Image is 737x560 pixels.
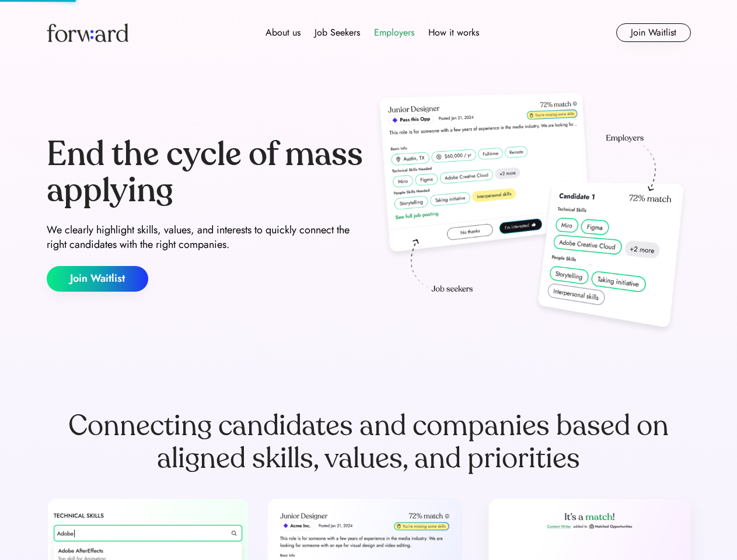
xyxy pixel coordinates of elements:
[47,409,691,475] div: Connecting candidates and companies based on aligned skills, values, and priorities
[373,89,691,339] img: hero-image.png
[47,23,128,42] img: Forward logo
[616,23,691,42] button: Join Waitlist
[374,26,414,40] div: Employers
[47,136,364,208] div: End the cycle of mass applying
[315,26,360,40] div: Job Seekers
[428,26,479,40] div: How it works
[266,26,301,40] div: About us
[47,223,364,252] div: We clearly highlight skills, values, and interests to quickly connect the right candidates with t...
[47,266,148,292] button: Join Waitlist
